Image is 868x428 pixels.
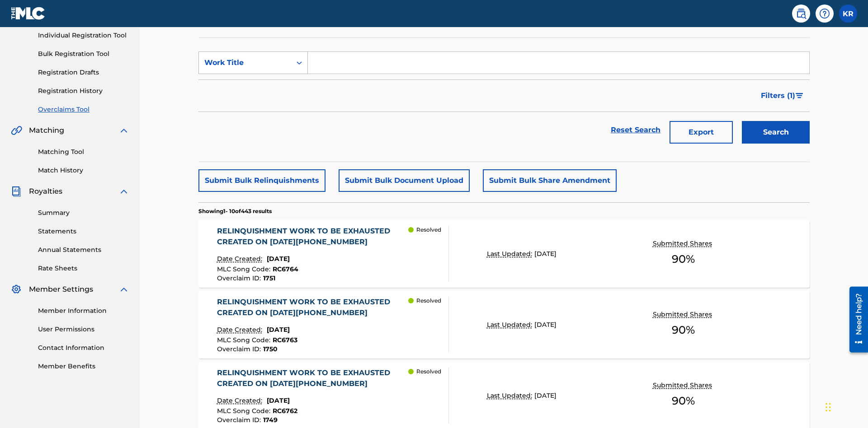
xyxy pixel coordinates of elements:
[653,239,714,248] p: Submitted Shares
[38,147,129,157] a: Matching Tool
[217,274,263,282] span: Overclaim ID :
[819,8,830,19] img: help
[217,345,263,353] span: Overclaim ID :
[263,274,275,282] span: 1751
[487,320,534,330] p: Last Updated:
[534,391,557,400] span: [DATE]
[217,297,409,318] div: RELINQUISHMENT WORK TO BE EXHAUSTED CREATED ON [DATE][PHONE_NUMBER]
[267,396,290,405] span: [DATE]
[273,336,297,344] span: RC6763
[483,169,617,192] button: Submit Bulk Share Amendment
[38,49,129,59] a: Bulk Registration Tool
[267,326,290,334] span: [DATE]
[118,186,129,197] img: expand
[29,186,62,197] span: Royalties
[38,86,129,96] a: Registration History
[823,385,868,428] iframe: Chat Widget
[198,207,272,215] p: Showing 1 - 10 of 443 results
[792,5,810,23] a: Public Search
[204,57,286,68] div: Work Title
[755,84,810,107] button: Filters (1)
[273,265,298,273] span: RC6764
[416,226,441,234] p: Resolved
[796,93,803,98] img: filter
[217,325,264,335] p: Date Created:
[416,368,441,376] p: Resolved
[38,227,129,236] a: Statements
[11,186,22,197] img: Royalties
[416,297,441,305] p: Resolved
[742,121,810,144] button: Search
[826,394,831,421] div: Drag
[217,226,409,247] div: RELINQUISHMENT WORK TO BE EXHAUSTED CREATED ON [DATE][PHONE_NUMBER]
[839,5,857,23] div: User Menu
[29,284,93,295] span: Member Settings
[273,407,297,415] span: RC6762
[38,166,129,175] a: Match History
[761,90,795,101] span: Filters ( 1 )
[118,284,129,295] img: expand
[670,121,733,144] button: Export
[38,325,129,334] a: User Permissions
[653,310,714,319] p: Submitted Shares
[816,5,834,23] div: Help
[198,51,810,148] form: Search Form
[843,283,868,357] iframe: Resource Center
[796,8,807,19] img: search
[29,125,64,136] span: Matching
[672,322,695,338] span: 90 %
[11,7,46,20] img: MLC Logo
[263,345,278,353] span: 1750
[653,381,714,390] p: Submitted Shares
[534,321,557,329] span: [DATE]
[217,416,263,424] span: Overclaim ID :
[267,255,290,263] span: [DATE]
[217,368,409,389] div: RELINQUISHMENT WORK TO BE EXHAUSTED CREATED ON [DATE][PHONE_NUMBER]
[487,391,534,400] p: Last Updated:
[38,245,129,255] a: Annual Statements
[38,343,129,353] a: Contact Information
[487,249,534,259] p: Last Updated:
[339,169,470,192] button: Submit Bulk Document Upload
[263,416,278,424] span: 1749
[606,120,665,140] a: Reset Search
[672,251,695,267] span: 90 %
[38,68,129,77] a: Registration Drafts
[38,208,129,218] a: Summary
[38,31,129,40] a: Individual Registration Tool
[217,396,264,405] p: Date Created:
[198,291,810,358] a: RELINQUISHMENT WORK TO BE EXHAUSTED CREATED ON [DATE][PHONE_NUMBER]Date Created:[DATE]MLC Song Co...
[11,125,22,136] img: Matching
[217,254,264,264] p: Date Created:
[534,250,557,258] span: [DATE]
[38,264,129,273] a: Rate Sheets
[217,265,273,273] span: MLC Song Code :
[217,407,273,415] span: MLC Song Code :
[217,336,273,344] span: MLC Song Code :
[198,169,325,192] button: Submit Bulk Relinquishments
[672,393,695,409] span: 90 %
[38,362,129,371] a: Member Benefits
[198,220,810,288] a: RELINQUISHMENT WORK TO BE EXHAUSTED CREATED ON [DATE][PHONE_NUMBER]Date Created:[DATE]MLC Song Co...
[118,125,129,136] img: expand
[38,306,129,316] a: Member Information
[11,284,22,295] img: Member Settings
[38,105,129,114] a: Overclaims Tool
